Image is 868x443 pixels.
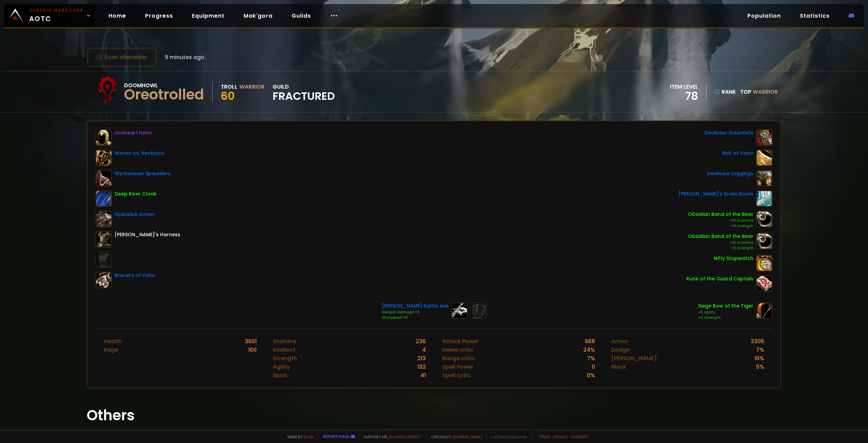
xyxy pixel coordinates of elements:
[96,190,112,207] img: item-15789
[273,346,295,354] div: Intellect
[115,190,157,198] div: Deep River Cloak
[756,255,772,271] img: item-2820
[756,211,772,227] img: item-12004
[420,371,426,380] div: 41
[670,91,698,101] div: 78
[359,434,422,439] span: Support me,
[104,337,122,346] div: Health
[756,302,772,319] img: item-15294
[115,150,164,157] div: Woven Ivy Necklace
[442,354,475,363] div: Range critic
[140,9,178,23] a: Progress
[688,240,753,245] div: +10 Stamina
[698,310,753,315] div: +5 Agility
[416,337,426,346] div: 236
[29,7,83,14] small: Classic Hardcore
[611,337,628,346] div: Armor
[592,363,595,371] div: 0
[382,310,449,315] div: Weapon Damage +9
[96,129,112,146] img: item-12640
[794,9,835,23] a: Statistics
[442,371,471,380] div: Spell critic
[283,434,314,439] span: Made by
[221,82,237,91] div: Troll
[754,354,764,363] div: 10 %
[427,434,482,439] span: Checkout
[571,434,589,439] a: Consent
[115,211,155,218] div: Hydralick Armor
[611,363,626,371] div: Block
[238,9,278,23] a: Mak'gora
[221,88,235,104] span: 60
[273,354,297,363] div: Strength
[103,9,132,23] a: Home
[273,337,296,346] div: Stamina
[587,371,595,380] div: 0 %
[688,218,753,223] div: +10 Stamina
[756,190,772,207] img: item-13070
[273,371,287,380] div: Spirit
[124,81,204,90] div: Doomhowl
[451,302,468,319] img: item-13003
[417,354,426,363] div: 213
[115,272,156,279] div: Bracers of Valor
[248,346,257,354] div: 100
[245,337,257,346] div: 3601
[115,231,180,238] div: [PERSON_NAME]'s Harness
[422,346,426,354] div: 4
[670,82,698,91] div: item level
[756,129,772,146] img: item-15063
[722,150,753,157] div: Belt of Valor
[115,170,171,177] div: Wyrmslayer Spaulders
[587,354,595,363] div: 7 %
[756,363,764,371] div: 5 %
[756,150,772,166] img: item-16736
[304,434,314,439] a: a fan
[96,150,112,166] img: item-19159
[286,9,316,23] a: Guilds
[742,9,786,23] a: Population
[323,434,350,439] a: Report a bug
[389,434,422,439] a: Buy me a coffee
[714,255,753,262] div: Nifty Stopwatch
[611,354,657,363] div: [PERSON_NAME]
[115,129,152,136] div: Lionheart Helm
[611,346,630,354] div: Dodge
[756,275,772,292] img: item-19120
[756,170,772,186] img: item-15062
[751,337,764,346] div: 3305
[753,88,778,96] span: Warrior
[442,337,479,346] div: Attack Power
[538,434,551,439] a: Terms
[417,363,426,371] div: 132
[583,346,595,354] div: 24 %
[382,315,449,320] div: Sharpened +8
[87,48,157,67] button: Scan character
[756,233,772,249] img: item-12004
[678,190,753,198] div: [PERSON_NAME]'s Scale Boots
[585,337,595,346] div: 668
[688,245,753,251] div: +9 Strength
[707,170,753,177] div: Devilsaur Leggings
[273,363,290,371] div: Agility
[756,346,764,354] div: 7 %
[29,7,83,24] span: AOTC
[239,82,264,91] div: Warrior
[124,90,204,100] div: Oreotrolled
[453,434,482,439] a: [DOMAIN_NAME]
[96,272,112,288] img: item-16735
[382,302,449,310] div: [PERSON_NAME] Battle Axe
[740,88,778,96] div: Top
[273,82,335,101] div: guild
[186,9,230,23] a: Equipment
[486,434,527,439] span: v. d752d5 - production
[442,346,474,354] div: Melee critic
[87,405,781,426] h1: Others
[553,434,568,439] a: Privacy
[715,88,736,96] div: rank
[705,129,753,136] div: Devilsaur Gauntlets
[96,170,112,186] img: item-13066
[273,91,335,101] span: Fractured
[698,315,753,320] div: +4 Strength
[698,302,753,310] div: Siege Bow of the Tiger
